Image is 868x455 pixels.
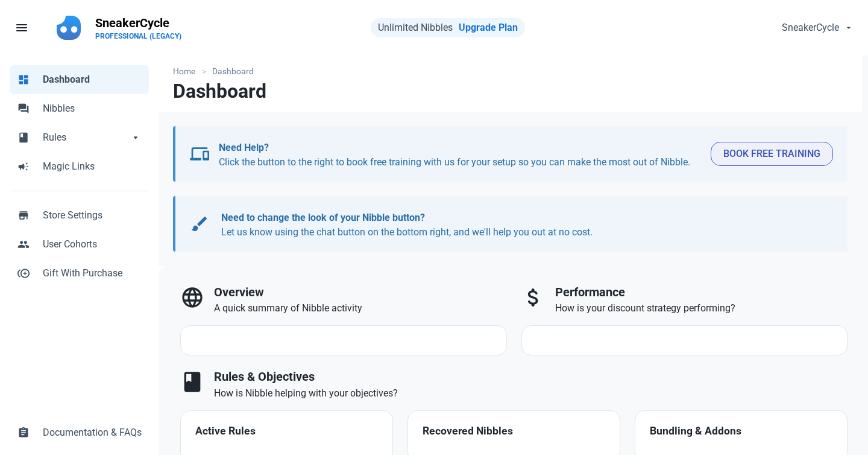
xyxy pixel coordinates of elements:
[10,65,149,94] a: dashboardDashboard
[214,285,506,299] h3: Overview
[214,301,506,316] p: A quick summary of Nibble activity
[14,21,29,35] span: menu
[10,230,149,259] a: peopleUser Cohorts
[10,152,149,181] a: campaignMagic Links
[159,56,862,80] nav: breadcrumbs
[17,266,30,278] span: control_point_duplicate
[43,237,142,252] span: User Cohorts
[17,159,30,171] span: campaign
[711,142,833,166] button: Book Free Training
[17,208,30,220] span: store
[190,144,209,164] span: devices
[555,301,848,316] p: How is your discount strategy performing?
[10,418,149,447] a: assignmentDocumentation & FAQs
[17,72,30,84] span: dashboard
[130,130,142,142] span: arrow_drop_down
[43,425,142,440] span: Documentation & FAQs
[10,123,149,152] a: bookRulesarrow_drop_down
[190,214,209,234] span: brush
[521,285,546,310] span: attach_money
[173,65,201,78] a: Home
[17,130,30,142] span: book
[423,425,605,437] h4: Recovered Nibbles
[95,31,181,41] p: PROFESSIONAL (LEGACY)
[221,212,425,223] b: Need to change the look of your Nibble button?
[180,285,204,310] span: language
[723,147,820,161] span: Book Free Training
[180,370,204,394] span: book
[650,425,832,437] h4: Bundling & Addons
[43,266,142,281] span: Gift With Purchase
[17,237,30,249] span: people
[772,16,861,40] button: SneakerCycle
[219,142,269,153] b: Need Help?
[459,22,518,33] a: Upgrade Plan
[782,21,839,35] span: SneakerCycle
[88,10,189,46] a: SneakerCyclePROFESSIONAL (LEGACY)
[43,130,130,145] span: Rules
[95,14,181,31] p: SneakerCycle
[214,370,848,384] h3: Rules & Objectives
[10,201,149,230] a: storeStore Settings
[214,386,848,401] p: How is Nibble helping with your objectives?
[555,285,848,299] h3: Performance
[219,141,700,170] p: Click the button to the right to book free training with us for your setup so you can make the mo...
[43,159,142,174] span: Magic Links
[43,208,142,223] span: Store Settings
[17,101,30,113] span: forum
[173,80,266,102] h1: Dashboard
[10,259,149,288] a: control_point_duplicateGift With Purchase
[43,101,142,116] span: Nibbles
[221,211,821,240] p: Let us know using the chat button on the bottom right, and we'll help you out at no cost.
[17,425,30,437] span: assignment
[10,94,149,123] a: forumNibbles
[43,72,142,87] span: Dashboard
[378,22,453,33] span: Unlimited Nibbles
[195,425,378,437] h4: Active Rules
